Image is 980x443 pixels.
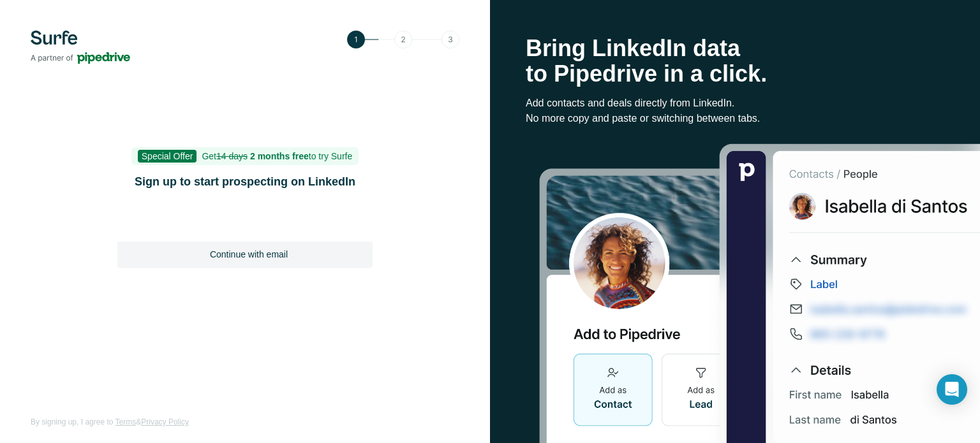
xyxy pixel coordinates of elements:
[937,374,967,405] div: Open Intercom Messenger
[31,31,130,64] img: Surfe's logo
[210,248,288,261] span: Continue with email
[136,418,141,426] span: &
[115,418,137,426] a: Terms
[138,150,197,163] span: Special Offer
[539,143,980,443] img: Surfe Stock Photo - Selling good vibes
[526,36,944,87] h1: Bring LinkedIn data to Pipedrive in a click.
[141,418,189,426] a: Privacy Policy
[526,111,944,126] p: No more copy and paste or switching between tabs.
[526,96,944,111] p: Add contacts and deals directly from LinkedIn.
[117,173,373,191] h1: Sign up to start prospecting on LinkedIn
[202,151,352,161] span: Get to try Surfe
[347,31,459,48] img: Step 1
[111,207,379,235] iframe: Sign in with Google Button
[216,151,248,161] s: 14 days
[250,151,309,161] b: 2 months free
[31,418,113,426] span: By signing up, I agree to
